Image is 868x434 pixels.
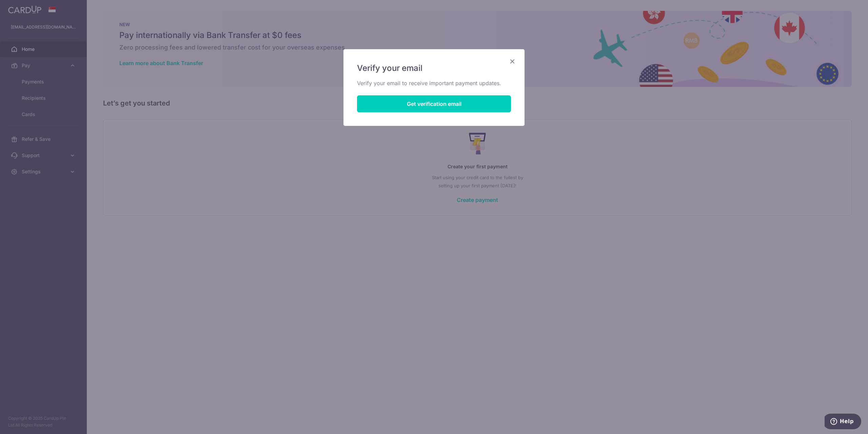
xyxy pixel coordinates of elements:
[357,63,422,74] span: Verify your email
[825,414,861,431] iframe: Opens a widget where you can find more information
[508,57,516,65] button: Close
[357,95,511,112] button: Get verification email
[357,79,511,87] p: Verify your email to receive important payment updates.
